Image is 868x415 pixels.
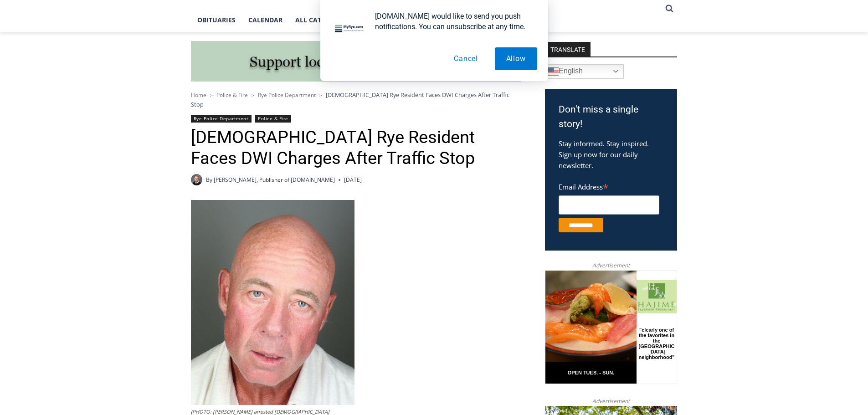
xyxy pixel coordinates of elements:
[271,3,329,41] a: Book [PERSON_NAME]'s Good Humor for Your Event
[442,47,489,70] button: Cancel
[368,11,537,32] div: [DOMAIN_NAME] would like to send you push notifications. You can unsubscribe at any time.
[252,92,254,98] span: >
[3,94,89,128] span: Open Tues. - Sun. [PHONE_NUMBER]
[583,397,639,405] span: Advertisement
[495,47,537,70] button: Allow
[191,115,252,123] a: Rye Police Department
[93,57,129,109] div: "clearly one of the favorites in the [GEOGRAPHIC_DATA] neighborhood"
[230,0,431,88] div: "[PERSON_NAME] and I covered the [DATE] Parade, which was a really eye opening experience as I ha...
[277,10,317,35] h4: Book [PERSON_NAME]'s Good Humor for Your Event
[191,174,202,185] a: Author image
[191,91,206,99] a: Home
[238,91,422,111] span: Intern @ [DOMAIN_NAME]
[214,176,335,184] a: [PERSON_NAME], Publisher of [DOMAIN_NAME]
[191,91,509,108] span: [DEMOGRAPHIC_DATA] Rye Resident Faces DWI Charges After Traffic Stop
[191,90,521,109] nav: Breadcrumbs
[258,91,316,99] a: Rye Police Department
[559,138,663,171] p: Stay informed. Stay inspired. Sign up now for our daily newsletter.
[221,0,275,41] img: s_800_809a2aa2-bb6e-4add-8b5e-749ad0704c34.jpeg
[219,88,442,113] a: Intern @ [DOMAIN_NAME]
[344,175,362,184] time: [DATE]
[206,175,212,184] span: By
[0,92,92,113] a: Open Tues. - Sun. [PHONE_NUMBER]
[559,178,659,194] label: Email Address
[216,91,248,99] a: Police & Fire
[191,200,354,405] img: (PHOTO: Rye PD arrested 56 year old Thomas M. Davitt III of Rye on a DWI charge on Friday, August...
[583,261,639,270] span: Advertisement
[319,92,322,98] span: >
[255,115,291,123] a: Police & Fire
[210,92,213,98] span: >
[559,102,663,131] h3: Don't miss a single story!
[191,127,521,169] h1: [DEMOGRAPHIC_DATA] Rye Resident Faces DWI Charges After Traffic Stop
[60,16,225,25] div: Serving [GEOGRAPHIC_DATA] Since [DATE]
[331,11,368,47] img: notification icon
